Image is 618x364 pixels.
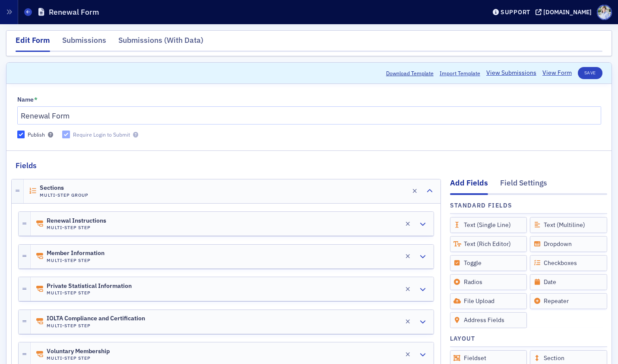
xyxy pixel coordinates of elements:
a: View Form [542,68,572,77]
h4: Multi-Step Step [47,323,145,329]
div: Radios [450,274,527,290]
button: Save [578,67,602,79]
div: Repeater [530,293,607,309]
span: Sections [40,185,88,192]
h4: Multi-Step Group [40,192,89,198]
div: Edit Form [16,35,50,52]
button: [DOMAIN_NAME] [536,9,595,15]
span: Renewal Instructions [47,217,106,224]
h2: Fields [16,160,37,171]
div: Text (Single Line) [450,217,527,233]
span: Import Template [440,69,480,77]
div: Checkboxes [530,255,607,271]
div: Support [501,8,530,16]
input: Require Login to Submit [62,131,70,138]
h4: Multi-Step Step [47,355,110,361]
div: Date [530,274,607,290]
a: View Submissions [486,68,536,77]
span: IOLTA Compliance and Certification [47,315,145,322]
div: Add Fields [450,177,488,195]
input: Publish [17,131,25,138]
div: Name [17,96,34,104]
span: Private Statistical Information [47,283,132,290]
div: Text (Rich Editor) [450,236,527,252]
div: Toggle [450,255,527,271]
div: File Upload [450,293,527,309]
h4: Multi-Step Step [47,225,106,230]
span: Profile [597,5,612,20]
h4: Multi-Step Step [47,290,132,296]
h4: Standard Fields [450,201,513,210]
div: Dropdown [530,236,607,252]
h4: Layout [450,334,475,343]
div: [DOMAIN_NAME] [543,8,592,16]
div: Field Settings [500,177,547,193]
span: Member Information [47,250,105,257]
abbr: This field is required [34,96,38,102]
h1: Renewal Form [49,7,99,17]
button: Download Template [386,69,434,77]
div: Publish [28,131,45,138]
div: Text (Multiline) [530,217,607,233]
div: Address Fields [450,312,527,328]
div: Submissions [62,35,106,51]
div: Require Login to Submit [73,131,130,138]
div: Submissions (With Data) [118,35,203,51]
span: Voluntary Membership [47,348,110,355]
h4: Multi-Step Step [47,258,105,263]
